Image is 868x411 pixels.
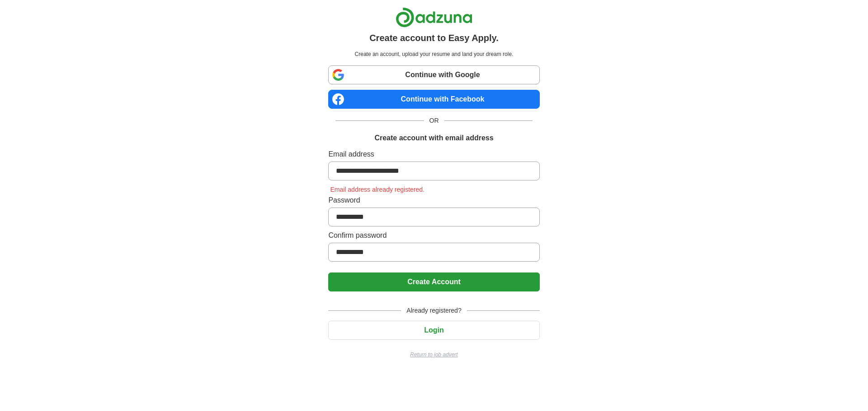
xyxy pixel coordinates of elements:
label: Email address [328,149,539,160]
a: Continue with Google [328,65,539,84]
button: Create Account [328,272,539,291]
a: Login [328,326,539,334]
p: Create an account, upload your resume and land your dream role. [330,50,538,58]
span: Already registered? [401,306,467,315]
h1: Create account to Easy Apply. [369,31,499,45]
span: OR [424,116,444,125]
label: Confirm password [328,230,539,241]
a: Return to job advert [328,351,539,359]
label: Password [328,195,539,206]
img: Adzuna logo [396,7,472,28]
a: Continue with Facebook [328,90,539,109]
h1: Create account with email address [374,133,493,143]
button: Login [328,321,539,340]
span: Email address already registered. [328,186,426,193]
